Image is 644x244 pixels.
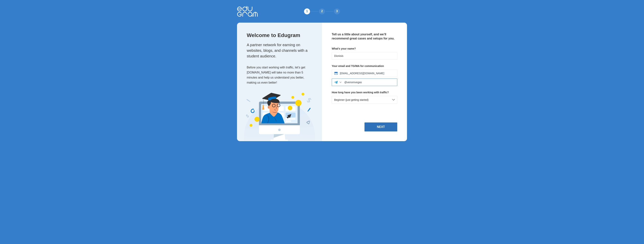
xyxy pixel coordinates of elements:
input: Name [332,52,397,60]
input: yourmail@example.com [340,72,395,75]
span: Beginner (just getting started) [334,98,369,101]
div: 1 [303,8,311,15]
p: Welcome to Edugram [247,32,315,38]
p: How long have you been working with traffic? [332,90,397,94]
button: Next [364,122,397,131]
p: Your email and TG/WA for communication [332,64,397,68]
img: Expert Image [244,93,315,141]
p: What’s your name? [332,47,397,51]
p: Tell us a little about yourself, and we’ll recommend great cases and setups for you. [332,32,397,41]
p: Before you start working with traffic, let’s get [DOMAIN_NAME] will take no more than 5 minutes a... [247,65,315,85]
div: 2 [318,8,326,15]
p: A partner network for earning on websites, blogs, and channels with a student audience. [247,42,315,59]
div: 3 [333,8,341,15]
input: @username [344,81,395,84]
